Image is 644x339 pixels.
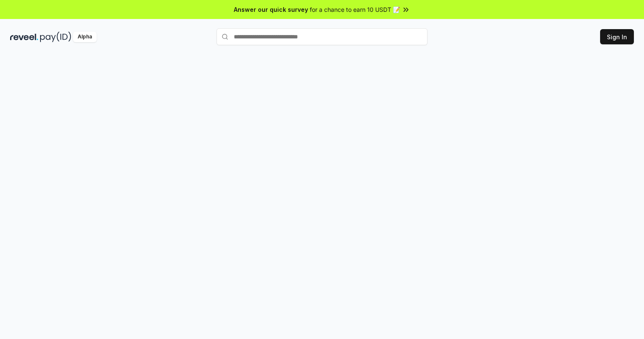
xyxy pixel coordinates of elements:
img: pay_id [40,32,71,42]
span: Answer our quick survey [234,5,308,14]
img: reveel_dark [10,32,38,42]
span: for a chance to earn 10 USDT 📝 [310,5,400,14]
div: Alpha [73,32,97,42]
button: Sign In [600,29,634,44]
